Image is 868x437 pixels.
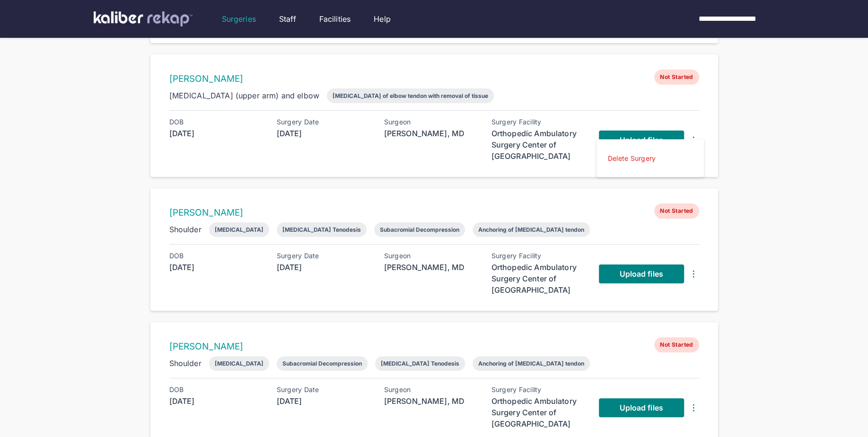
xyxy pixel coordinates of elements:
div: [DATE] [277,262,371,273]
a: Upload files [599,398,684,417]
a: Staff [279,13,296,25]
a: Help [374,13,391,25]
img: DotsThreeVertical.31cb0eda.svg [688,268,699,280]
button: Delete Surgery [596,147,704,169]
div: Surgery Facility [491,386,586,393]
a: Upload files [599,131,684,149]
span: Not Started [654,70,699,85]
div: Surgery Date [277,252,371,260]
div: Shoulder [169,224,202,235]
a: Facilities [319,13,351,25]
a: Surgeries [222,13,256,25]
div: Orthopedic Ambulatory Surgery Center of [GEOGRAPHIC_DATA] [491,262,586,296]
a: [PERSON_NAME] [169,341,244,352]
div: DOB [169,386,264,393]
div: Orthopedic Ambulatory Surgery Center of [GEOGRAPHIC_DATA] [491,128,586,162]
div: Surgery Date [277,118,371,126]
img: kaliber labs logo [94,11,193,26]
div: Shoulder [169,358,202,369]
div: Orthopedic Ambulatory Surgery Center of [GEOGRAPHIC_DATA] [491,395,586,429]
div: [DATE] [277,128,371,139]
span: Not Started [654,203,699,218]
div: DOB [169,118,264,126]
div: Delete Surgery [608,153,704,163]
div: Anchoring of [MEDICAL_DATA] tendon [478,360,584,367]
a: Upload files [599,264,684,283]
div: [PERSON_NAME], MD [384,128,479,139]
div: [DATE] [169,395,264,407]
div: [MEDICAL_DATA] Tenodesis [282,226,361,233]
img: DotsThreeVertical.31cb0eda.svg [688,134,699,146]
div: [MEDICAL_DATA] [215,226,263,233]
span: Upload files [619,135,663,145]
div: [PERSON_NAME], MD [384,262,479,273]
div: Subacromial Decompression [282,360,362,367]
a: [PERSON_NAME] [169,73,244,84]
span: Upload files [619,269,663,279]
div: Anchoring of [MEDICAL_DATA] tendon [478,226,584,233]
span: Not Started [654,337,699,352]
div: Surgery Facility [491,252,586,260]
div: Surgeon [384,118,479,126]
div: [MEDICAL_DATA] (upper arm) and elbow [169,90,319,101]
div: DOB [169,252,264,260]
div: Surgery Facility [491,118,586,126]
div: Subacromial Decompression [380,226,459,233]
img: DotsThreeVertical.31cb0eda.svg [688,402,699,413]
div: [MEDICAL_DATA] [215,360,263,367]
div: Surgeon [384,252,479,260]
div: Surgery Date [277,386,371,393]
div: [DATE] [169,262,264,273]
div: [DATE] [277,395,371,407]
span: Upload files [619,403,663,412]
div: Surgeon [384,386,479,393]
a: [PERSON_NAME] [169,207,244,218]
div: [PERSON_NAME], MD [384,395,479,407]
div: [DATE] [169,128,264,139]
div: [MEDICAL_DATA] of elbow tendon with removal of tissue [333,92,488,99]
div: [MEDICAL_DATA] Tenodesis [381,360,459,367]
